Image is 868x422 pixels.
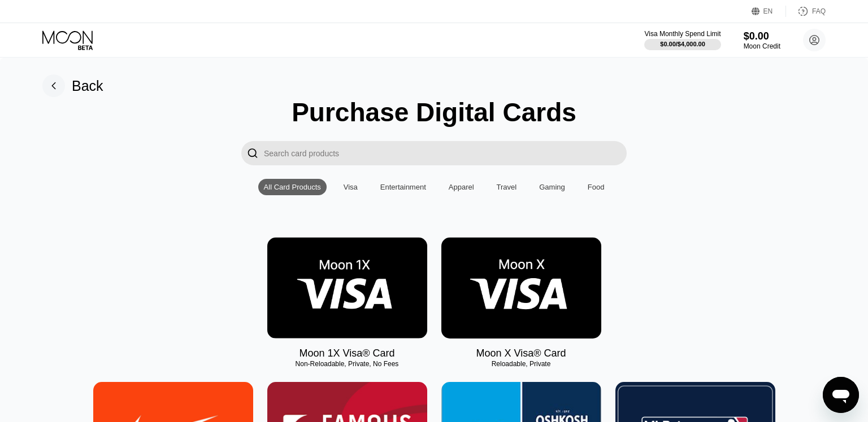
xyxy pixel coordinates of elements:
div: Back [42,74,103,97]
div: Purchase Digital Cards [292,97,576,128]
div: All Card Products [258,179,327,195]
div: Food [588,183,605,191]
div: FAQ [786,6,826,17]
div: Travel [497,183,517,191]
div: Apparel [443,179,480,195]
div: Food [582,179,610,195]
div: Entertainment [380,183,426,191]
div: Apparel [449,183,474,191]
div: $0.00Moon Credit [744,30,780,50]
div: Visa [344,183,358,191]
div: Travel [491,179,523,195]
div: EN [763,7,773,15]
div: $0.00 / $4,000.00 [660,41,705,47]
div: Visa [338,179,363,195]
iframe: Кнопка запуска окна обмена сообщениями [823,377,859,413]
div: Visa Monthly Spend Limit$0.00/$4,000.00 [644,30,721,50]
div: Moon 1X Visa® Card [299,348,394,359]
div: EN [752,6,786,17]
div: Back [72,78,103,94]
div: Gaming [539,183,565,191]
div: All Card Products [264,183,321,191]
div: Moon X Visa® Card [476,348,566,359]
div: Gaming [533,179,571,195]
div: Reloadable, Private [441,360,601,368]
div: Non-Reloadable, Private, No Fees [267,360,427,368]
div: FAQ [812,7,826,15]
div: Entertainment [375,179,432,195]
input: Search card products [264,141,627,165]
div:  [247,147,258,160]
div: Moon Credit [744,42,780,50]
div: Visa Monthly Spend Limit [644,30,721,38]
div:  [241,141,264,165]
div: $0.00 [744,30,780,42]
